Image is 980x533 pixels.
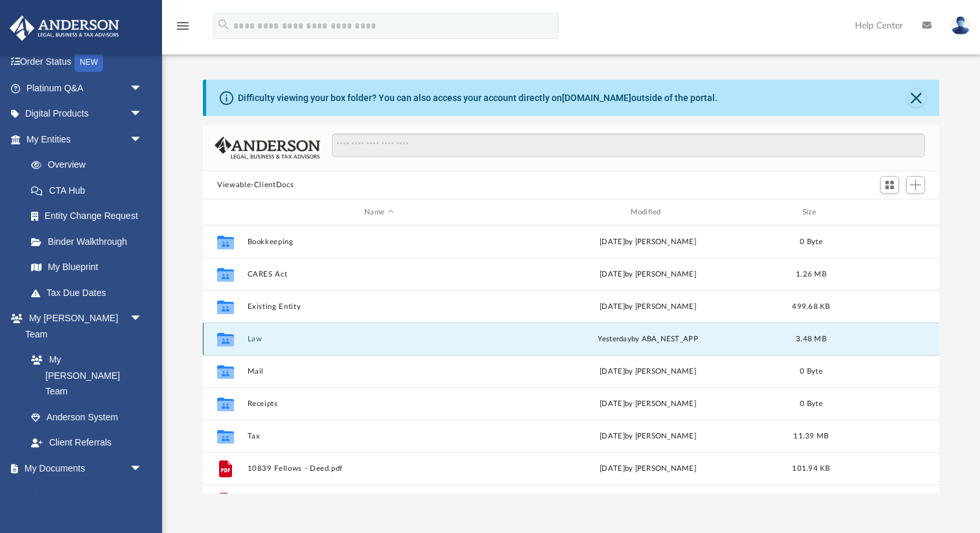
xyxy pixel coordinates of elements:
a: My Blueprint [18,255,156,280]
img: User Pic [951,16,970,35]
div: [DATE] by [PERSON_NAME] [517,463,780,475]
button: Add [906,176,926,194]
a: Entity Change Request [18,203,162,229]
span: 0 Byte [800,368,822,375]
div: NEW [75,52,103,72]
button: CARES Act [248,270,511,278]
span: 3.48 MB [796,335,826,343]
div: grid [203,225,939,494]
div: [DATE] by [PERSON_NAME] [517,269,780,280]
div: Difficulty viewing your box folder? You can also access your account directly on outside of the p... [238,91,717,105]
div: [DATE] by [PERSON_NAME] [517,366,780,378]
button: Tax [248,432,511,440]
button: Close [907,89,926,107]
button: Existing Entity [248,302,511,311]
button: Receipts [248,400,511,408]
button: Viewable-ClientDocs [217,179,294,191]
a: Digital Productsarrow_drop_down [9,101,162,127]
div: [DATE] by [PERSON_NAME] [517,236,780,248]
span: yesterday [598,335,631,343]
div: id [843,207,933,218]
a: Platinum Q&Aarrow_drop_down [9,75,162,101]
span: 11.39 MB [794,433,829,440]
input: Search files and folders [332,133,925,158]
i: search [216,17,231,32]
button: Switch to Grid View [880,176,900,194]
a: Overview [18,152,162,178]
div: [DATE] by [PERSON_NAME] [517,398,780,410]
img: Anderson Advisors Platinum Portal [6,16,123,41]
span: arrow_drop_down [130,101,156,128]
span: 499.68 KB [792,303,830,310]
span: 1.26 MB [796,271,826,278]
div: [DATE] by [PERSON_NAME] [517,431,780,442]
button: Law [248,335,511,343]
div: id [209,207,241,218]
button: 10839 Fellows - Deed.pdf [248,464,511,473]
span: arrow_drop_down [130,75,156,102]
a: Anderson System [18,404,156,430]
div: Size [786,207,837,218]
a: My Documentsarrow_drop_down [9,455,156,481]
button: Bookkeeping [248,238,511,246]
a: Box [18,481,149,507]
div: by ABA_NEST_APP [517,334,780,345]
i: menu [175,18,191,34]
a: Order StatusNEW [9,49,162,76]
span: 0 Byte [800,238,822,245]
a: My [PERSON_NAME] Teamarrow_drop_down [9,306,156,347]
a: Tax Due Dates [18,280,162,306]
div: [DATE] by [PERSON_NAME] [517,301,780,313]
a: My [PERSON_NAME] Team [18,347,149,405]
span: arrow_drop_down [130,455,156,482]
a: Binder Walkthrough [18,229,162,255]
a: menu [175,25,191,34]
span: 0 Byte [800,400,822,407]
span: arrow_drop_down [130,306,156,332]
a: Client Referrals [18,430,156,456]
button: Mail [248,367,511,376]
span: arrow_drop_down [130,126,156,153]
div: Name [247,207,511,218]
span: 101.94 KB [792,465,830,472]
a: My Entitiesarrow_drop_down [9,126,162,152]
a: CTA Hub [18,177,162,203]
a: [DOMAIN_NAME] [562,93,631,103]
div: Modified [516,207,780,218]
